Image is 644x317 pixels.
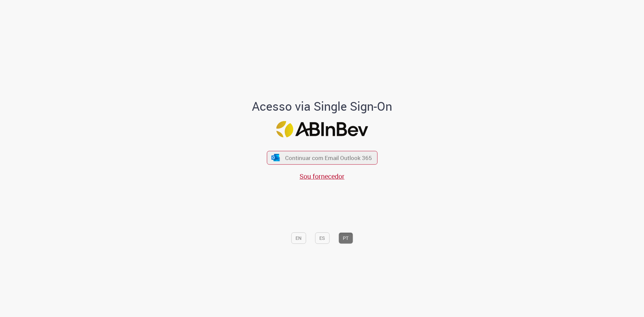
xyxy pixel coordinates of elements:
a: Sou fornecedor [300,172,344,181]
button: ícone Azure/Microsoft 360 Continuar com Email Outlook 365 [267,151,377,165]
button: ES [315,232,329,244]
img: Logo ABInBev [276,121,368,138]
img: ícone Azure/Microsoft 360 [271,154,280,161]
h1: Acesso via Single Sign-On [229,100,415,113]
button: PT [338,232,353,244]
span: Continuar com Email Outlook 365 [285,154,372,162]
button: EN [291,232,306,244]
